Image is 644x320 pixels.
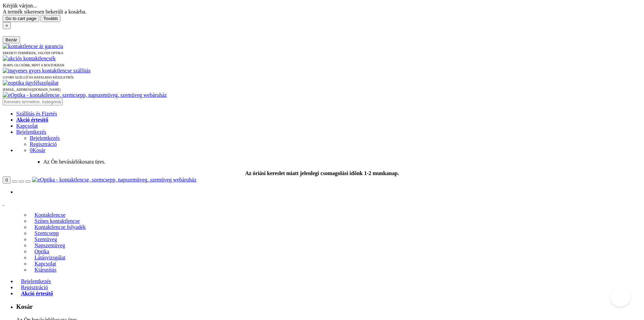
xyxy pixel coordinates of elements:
b: Akció értesítő [21,291,53,296]
span: 0 [5,177,8,183]
img: eOptika.hu - Az Internet Optikája [32,177,196,183]
iframe: Toggle Customer Support [610,286,630,306]
a: Bejelentkezés [16,129,46,135]
img: ingyenes gyors kontaktlencse szállítás [3,68,91,74]
button: Go to cart page [3,15,39,22]
button: Bezár [3,22,11,29]
a: Bejelentkezés [16,273,56,289]
img: eOptika.hu - Az Internet Optikája [3,92,167,98]
span: 30-80% OLCSÓBB, MINT A BOLTOKBAN [3,63,64,67]
img: eoptika ügyfélszolgálat [3,80,58,86]
a: Regisztráció [16,279,53,295]
a: Napszemüveg [30,237,70,253]
p: Az Ön bevásárlókosara üres. [43,159,641,165]
span: Kérjük várjon... [3,3,37,8]
span: GYORS SZÁLLÍTÁS HATALMAS KÉSZLETRŐL [3,76,74,79]
a: Kontaktlencse [30,207,70,223]
div: A termék sikeresen bekerült a kosárba. [3,9,641,15]
span: × [5,23,8,28]
img: akciós kontaktlencsék [3,56,56,62]
a: Látásvizsgálat [30,250,70,265]
a: eOptika - kontaktlencse, szemcsepp, napszemüveg, szemüveg webáruház [3,92,167,98]
span: Az óriási kereslet miatt jelenlegi csomagolási időnk 1-2 munkanap. [245,170,399,176]
a: Színes kontaktlencse [30,213,85,229]
span: [EMAIL_ADDRESS][DOMAIN_NAME] [3,88,61,91]
a: Kapcsolat [16,123,38,129]
a: 0Kosár [30,147,45,153]
button: Bezár [3,36,20,43]
a: Kapcsolat [30,256,61,272]
input: Keresés termékre, kategóriára, ... [3,98,63,105]
a: Kiárusítás [30,262,61,278]
span: Kosár [32,147,45,153]
span: Tovább [43,16,58,21]
a: Bejelentkezés [30,135,60,141]
a: Szemcsepp [30,225,64,241]
img: kontaktlencse ár garancia [3,43,63,49]
a: Szemüveg [30,231,62,247]
button: Tovább [41,15,61,22]
a: Kontaktlencse folyadék [30,219,91,235]
a: Akció értesítő [16,117,48,123]
span: EREDETI TERMÉKEK, VALÓDI OPTIKA [3,51,63,55]
a: Akció értesítő [16,285,58,301]
a: Optika [30,243,54,259]
a: Regisztráció [30,141,57,147]
h3: Kosár [16,303,641,311]
button: 0 [3,176,10,184]
span: 0 [30,147,32,153]
span: Go to cart page [5,16,37,21]
a: Szállítás és Fizetés [16,111,57,116]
